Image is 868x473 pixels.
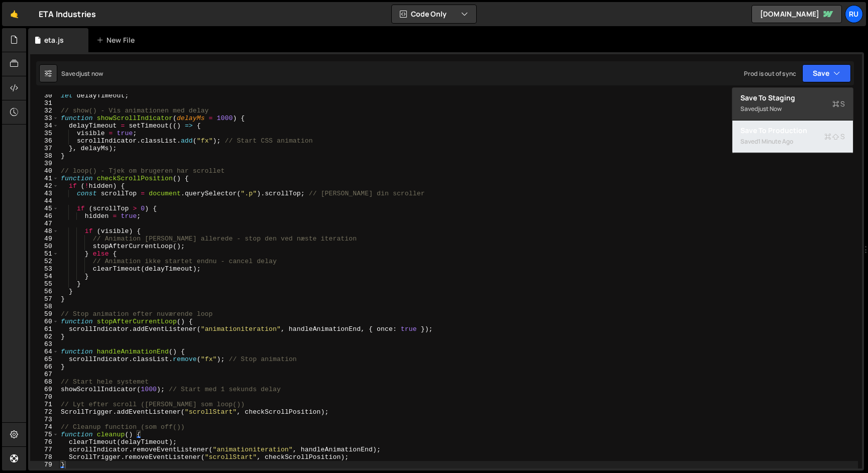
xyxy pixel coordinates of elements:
div: 69 [30,386,59,393]
a: Ru [845,5,863,23]
span: S [832,99,845,109]
div: 49 [30,235,59,243]
div: 65 [30,356,59,363]
div: 58 [30,303,59,310]
div: ETA Industries [39,8,96,20]
button: Save to StagingS Savedjust now [732,88,853,121]
div: 53 [30,265,59,273]
div: 74 [30,423,59,431]
div: 62 [30,333,59,340]
div: just now [79,69,103,78]
div: 32 [30,107,59,114]
div: 38 [30,152,59,160]
div: 64 [30,348,59,356]
div: Save to Production [740,126,845,136]
div: 78 [30,453,59,461]
div: Saved [740,103,845,115]
div: 67 [30,371,59,378]
div: 75 [30,431,59,438]
div: 59 [30,310,59,318]
div: 52 [30,258,59,265]
div: 70 [30,393,59,401]
div: 42 [30,182,59,190]
div: 73 [30,416,59,423]
div: just now [758,104,782,113]
div: 47 [30,220,59,227]
div: 45 [30,205,59,212]
div: 57 [30,295,59,303]
div: 37 [30,145,59,152]
div: 46 [30,212,59,220]
div: New File [96,35,139,45]
div: 48 [30,227,59,235]
div: 51 [30,250,59,258]
div: 61 [30,325,59,333]
div: 35 [30,130,59,137]
div: 31 [30,99,59,107]
div: 72 [30,408,59,416]
div: 39 [30,160,59,167]
button: Code Only [392,5,476,23]
div: 41 [30,175,59,182]
div: 36 [30,137,59,145]
div: 71 [30,401,59,408]
div: 30 [30,92,59,99]
div: 66 [30,363,59,371]
div: 76 [30,438,59,446]
div: Saved [740,136,845,148]
div: 56 [30,288,59,295]
button: Save to ProductionS Saved1 minute ago [732,121,853,153]
button: Save [802,64,851,82]
div: 1 minute ago [758,137,793,146]
div: 77 [30,446,59,453]
div: 40 [30,167,59,175]
div: Saved [61,69,103,78]
div: 34 [30,122,59,130]
div: 55 [30,280,59,288]
a: [DOMAIN_NAME] [751,5,842,23]
div: 63 [30,340,59,348]
div: 68 [30,378,59,386]
div: Save to Staging [740,93,845,103]
div: 43 [30,190,59,197]
div: 50 [30,243,59,250]
div: 54 [30,273,59,280]
div: 44 [30,197,59,205]
div: 79 [30,461,59,468]
div: Prod is out of sync [744,69,796,78]
a: 🤙 [2,2,27,26]
div: eta.js [44,35,64,45]
div: 33 [30,114,59,122]
span: S [824,132,845,142]
div: 60 [30,318,59,325]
